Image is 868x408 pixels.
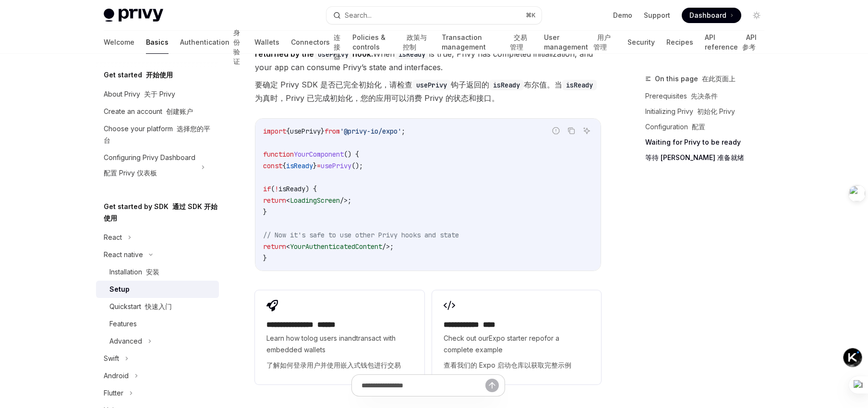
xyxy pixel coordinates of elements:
[96,315,219,333] a: Features
[233,28,240,66] font: 身份验证
[278,185,305,193] span: isReady
[275,185,278,193] span: !
[544,31,616,54] a: User management 用户管理
[645,153,744,162] font: 等待 [PERSON_NAME] 准备就绪
[104,169,157,178] font: 配置 Privy 仪表板
[345,10,372,21] div: Search...
[263,161,282,170] span: const
[489,334,544,342] a: Expo starter repo
[255,290,424,384] a: **** **** **** * **** *Learn how tolog users inandtransact with embedded wallets了解如何登录用户并使用嵌入式钱包进行交易
[286,127,290,136] span: {
[442,31,532,54] a: Transaction management 交易管理
[104,249,143,260] div: React native
[325,127,340,136] span: from
[666,31,693,54] a: Recipes
[344,150,359,159] span: () {
[489,80,524,90] code: isReady
[352,31,430,54] a: Policies & controls 政策与控制
[180,31,243,54] a: Authentication 身份验证
[104,201,219,224] h5: Get started by SDK
[510,33,527,52] font: 交易管理
[485,379,499,392] button: Send message
[104,123,213,146] div: Choose your platform
[562,80,597,90] code: isReady
[395,49,429,60] code: isReady
[412,80,451,90] code: usePrivy
[326,7,542,24] button: Search...⌘K
[104,106,193,117] div: Create an account
[255,34,601,109] span: To determine whether the Privy SDK has fully initialized, When is true, Privy has completed initi...
[109,318,137,330] div: Features
[266,361,401,370] font: 了解如何登录用户并使用嵌入式钱包进行交易
[314,49,352,60] code: usePrivy
[340,196,348,205] span: />
[96,298,219,315] a: Quickstart 快速入门
[382,242,390,251] span: />
[645,135,772,169] a: Waiting for Privy to be ready等待 [PERSON_NAME] 准备就绪
[317,161,321,170] span: =
[146,71,173,80] font: 开始使用
[96,263,219,281] a: Installation 安装
[104,370,129,382] div: Android
[580,124,593,137] button: Ask AI
[697,107,735,116] font: 初始化 Privy
[255,80,597,104] font: 要确定 Privy SDK 是否已完全初始化，请检查 钩子返回的 布尔值。当 为真时，Privy 已完成初始化，您的应用可以消费 Privy 的状态和接口。
[263,150,294,159] span: function
[644,11,670,20] a: Support
[96,86,219,103] a: About Privy 关于 Privy
[109,284,130,295] div: Setup
[96,120,219,149] a: Choose your platform 选择您的平台
[627,31,655,54] a: Security
[286,242,290,251] span: <
[254,31,279,54] a: Wallets
[166,107,193,116] font: 创建账户
[691,92,718,101] font: 先决条件
[294,150,344,159] span: YourComponent
[263,254,267,262] span: }
[321,161,351,170] span: usePrivy
[682,8,741,23] a: Dashboard
[334,33,340,62] font: 连接器
[351,161,363,170] span: ();
[645,104,772,119] a: Initializing Privy 初始化 Privy
[645,88,772,104] a: Prerequisites 先决条件
[313,161,317,170] span: }
[705,31,764,54] a: API reference API 参考
[749,8,764,23] button: Toggle dark mode
[96,103,219,120] a: Create an account 创建账户
[526,12,536,19] span: ⌘ K
[109,266,159,278] div: Installation
[290,242,382,251] span: YourAuthenticatedContent
[104,387,123,399] div: Flutter
[104,9,163,22] img: light logo
[263,231,459,239] span: // Now it's safe to use other Privy hooks and state
[104,232,122,243] div: React
[742,33,757,52] font: API 参考
[689,11,726,20] span: Dashboard
[645,119,772,135] a: Configuration 配置
[565,124,578,137] button: Copy the contents from the code block
[403,33,427,52] font: 政策与控制
[263,242,286,251] span: return
[702,74,735,84] font: 在此页面上
[286,196,290,205] span: <
[263,196,286,205] span: return
[96,281,219,298] a: Setup
[263,208,267,216] span: }
[613,11,632,20] a: Demo
[308,334,344,342] a: log users in
[263,127,286,136] span: import
[390,242,394,251] span: ;
[290,127,321,136] span: usePrivy
[444,333,590,375] span: Check out our for a complete example
[145,302,172,311] font: 快速入门
[655,73,735,85] span: On this page
[305,185,317,193] span: ) {
[109,335,142,347] div: Advanced
[104,31,134,54] a: Welcome
[104,88,175,100] div: About Privy
[444,361,571,370] font: 查看我们的 Expo 启动仓库以获取完整示例
[144,90,175,99] font: 关于 Privy
[550,124,562,137] button: Report incorrect code
[263,185,271,193] span: if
